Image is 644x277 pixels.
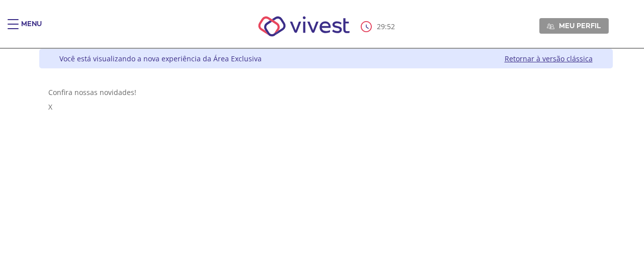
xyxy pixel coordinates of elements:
[539,18,609,33] a: Meu perfil
[559,21,601,30] span: Meu perfil
[59,54,262,63] div: Você está visualizando a nova experiência da Área Exclusiva
[247,5,361,48] img: Vivest
[387,22,395,31] span: 52
[21,19,42,39] div: Menu
[361,21,397,32] div: :
[48,102,52,112] span: X
[48,87,604,97] div: Confira nossas novidades!
[32,49,613,277] div: Vivest
[505,54,593,63] a: Retornar à versão clássica
[547,23,554,30] img: Meu perfil
[377,22,385,31] span: 29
